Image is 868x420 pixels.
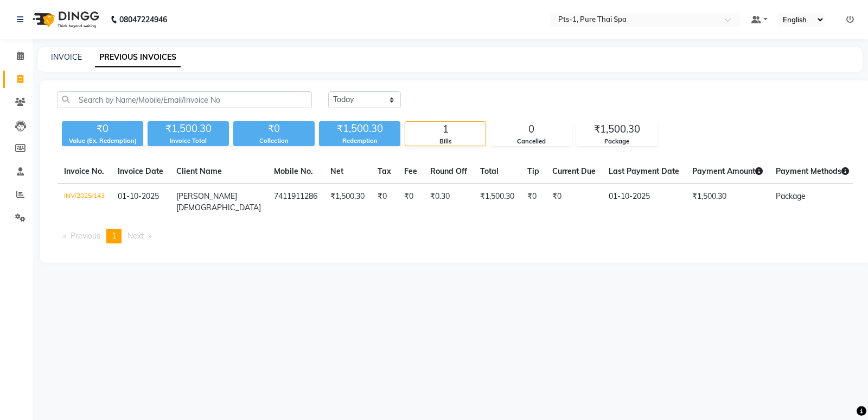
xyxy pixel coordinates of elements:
td: 01-10-2025 [602,184,686,221]
td: 7411911286 [267,184,324,221]
td: ₹0 [546,184,602,221]
div: 0 [491,122,571,137]
div: Invoice Total [148,136,229,146]
td: ₹0.30 [424,184,474,221]
span: Next [127,231,144,241]
span: Fee [404,166,417,176]
div: 1 [405,122,486,137]
a: INVOICE [51,52,82,62]
span: Package [776,191,806,201]
div: ₹0 [62,121,143,136]
span: Current Due [552,166,596,176]
span: Payment Amount [692,166,763,176]
b: 08047224946 [119,4,167,35]
span: Round Off [430,166,467,176]
div: ₹0 [233,121,315,136]
td: ₹0 [398,184,424,221]
span: Payment Methods [776,166,849,176]
div: Package [577,137,657,146]
td: ₹0 [371,184,398,221]
input: Search by Name/Mobile/Email/Invoice No [58,91,312,108]
td: ₹0 [521,184,546,221]
span: Previous [71,231,100,241]
span: Tip [527,166,539,176]
span: Net [330,166,343,176]
span: Invoice Date [118,166,163,176]
span: Invoice No. [64,166,104,176]
a: PREVIOUS INVOICES [95,48,181,67]
img: logo [28,4,102,35]
td: ₹1,500.30 [324,184,371,221]
span: [DEMOGRAPHIC_DATA] [176,203,261,212]
div: Redemption [319,136,400,146]
div: Collection [233,136,315,146]
div: ₹1,500.30 [577,122,657,137]
div: Bills [405,137,486,146]
nav: Pagination [58,229,853,243]
div: ₹1,500.30 [319,121,400,136]
span: 1 [112,231,116,241]
span: Mobile No. [274,166,313,176]
div: ₹1,500.30 [148,121,229,136]
div: Value (Ex. Redemption) [62,136,143,146]
span: Tax [378,166,391,176]
span: Last Payment Date [609,166,679,176]
td: INV/2025/143 [58,184,111,221]
span: [PERSON_NAME] [176,191,237,201]
span: Client Name [176,166,222,176]
td: ₹1,500.30 [686,184,769,221]
td: ₹1,500.30 [474,184,521,221]
span: 01-10-2025 [118,191,159,201]
div: Cancelled [491,137,571,146]
span: Total [480,166,499,176]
